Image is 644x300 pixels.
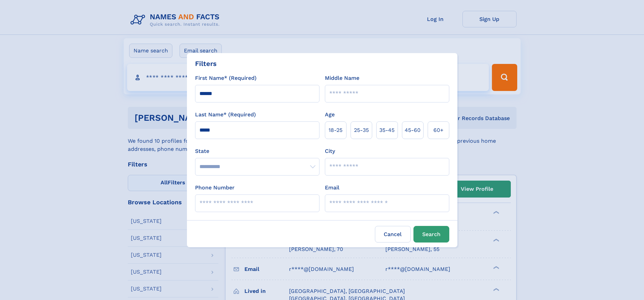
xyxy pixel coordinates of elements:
[325,184,339,192] label: Email
[195,74,257,82] label: First Name* (Required)
[375,226,411,243] label: Cancel
[329,126,342,134] span: 18‑25
[195,147,319,155] label: State
[325,74,359,82] label: Middle Name
[325,147,335,155] label: City
[195,111,256,119] label: Last Name* (Required)
[379,126,395,134] span: 35‑45
[405,126,421,134] span: 45‑60
[325,111,335,119] label: Age
[433,126,444,134] span: 60+
[195,184,235,192] label: Phone Number
[354,126,369,134] span: 25‑35
[413,226,449,243] button: Search
[195,59,217,69] div: Filters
